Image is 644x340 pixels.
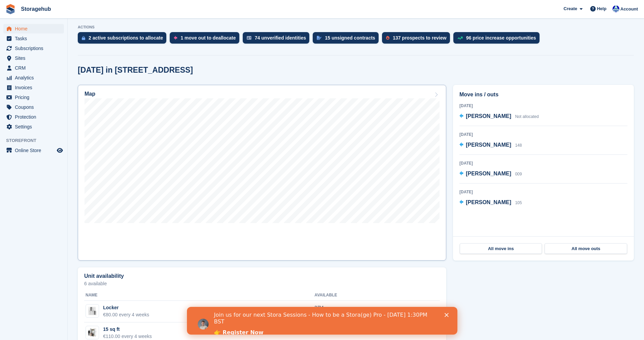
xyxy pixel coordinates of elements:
[460,243,542,254] a: All move ins
[466,171,511,176] span: [PERSON_NAME]
[15,112,55,122] span: Protection
[174,36,177,40] img: move_outs_to_deallocate_icon-f764333ba52eb49d3ac5e1228854f67142a1ed5810a6f6cc68b1a99e826820c5.svg
[78,32,170,47] a: 2 active subscriptions to allocate
[6,137,67,144] span: Storefront
[247,36,252,40] img: verify_identity-adf6edd0f0f0b5bbfe63781bf79b02c33cf7c696d77639b501bdc392416b5a36.svg
[597,5,606,12] span: Help
[84,281,440,286] p: 6 available
[258,6,264,10] div: Close
[3,24,64,33] a: menu
[382,32,453,47] a: 137 prospects to review
[243,32,313,47] a: 74 unverified identities
[15,93,55,102] span: Pricing
[84,290,314,301] th: Name
[3,53,64,63] a: menu
[3,34,64,43] a: menu
[3,83,64,92] a: menu
[84,273,124,279] h2: Unit availability
[545,243,627,254] a: All move outs
[15,83,55,92] span: Invoices
[313,32,382,47] a: 15 unsigned contracts
[386,36,389,40] img: prospect-51fa495bee0391a8d652442698ab0144808aea92771e9ea1ae160a38d050c398.svg
[515,143,522,148] span: 148
[457,37,463,40] img: price_increase_opportunities-93ffe204e8149a01c8c9dc8f82e8f89637d9d84a8eef4429ea346261dce0b2c0.svg
[181,35,236,41] div: 1 move out to deallocate
[103,333,152,340] div: €110.00 every 4 weeks
[453,32,543,47] a: 96 price increase opportunities
[78,85,446,261] a: Map
[466,142,511,148] span: [PERSON_NAME]
[15,146,55,155] span: Online Store
[255,35,306,41] div: 74 unverified identities
[466,35,536,41] div: 96 price increase opportunities
[18,3,54,15] a: Storagehub
[393,35,447,41] div: 137 prospects to review
[15,34,55,43] span: Tasks
[459,91,627,99] h2: Move ins / outs
[515,172,522,176] span: 009
[89,35,163,41] div: 2 active subscriptions to allocate
[78,66,193,75] h2: [DATE] in [STREET_ADDRESS]
[170,32,242,47] a: 1 move out to deallocate
[325,35,375,41] div: 15 unsigned contracts
[317,36,321,40] img: contract_signature_icon-13c848040528278c33f63329250d36e43548de30e8caae1d1a13099fd9432cc5.svg
[15,102,55,112] span: Coupons
[3,102,64,112] a: menu
[3,73,64,82] a: menu
[3,93,64,102] a: menu
[86,327,99,337] img: 15-sqft-unit-2.jpg
[613,5,619,12] img: Vladimir Osojnik
[3,112,64,122] a: menu
[78,25,634,29] p: ACTIONS
[459,103,627,109] div: [DATE]
[15,63,55,73] span: CRM
[15,122,55,131] span: Settings
[459,170,522,178] a: [PERSON_NAME] 009
[5,4,16,14] img: stora-icon-8386f47178a22dfd0bd8f6a31ec36ba5ce8667c1dd55bd0f319d3a0aa187defe.svg
[459,112,539,121] a: [PERSON_NAME] Not allocated
[459,141,522,150] a: [PERSON_NAME] 148
[459,131,627,138] div: [DATE]
[3,44,64,53] a: menu
[459,189,627,195] div: [DATE]
[85,91,95,97] h2: Map
[564,5,577,12] span: Create
[103,326,152,333] div: 15 sq ft
[15,53,55,63] span: Sites
[56,146,64,154] a: Preview store
[103,311,149,318] div: €80.00 every 4 weeks
[314,301,391,322] td: 3/24
[466,199,511,205] span: [PERSON_NAME]
[459,198,522,207] a: [PERSON_NAME] 105
[82,36,85,40] img: active_subscription_to_allocate_icon-d502201f5373d7db506a760aba3b589e785aa758c864c3986d89f69b8ff3...
[620,6,638,13] span: Account
[3,146,64,155] a: menu
[459,160,627,166] div: [DATE]
[27,22,76,30] a: 👉 Register Now
[86,306,99,316] img: AdobeStock_336629645.jpeg
[15,44,55,53] span: Subscriptions
[3,63,64,73] a: menu
[15,24,55,33] span: Home
[187,307,457,335] iframe: Intercom live chat banner
[3,122,64,131] a: menu
[466,113,511,119] span: [PERSON_NAME]
[103,304,149,311] div: Locker
[314,290,391,301] th: Available
[515,200,522,205] span: 105
[15,73,55,82] span: Analytics
[515,114,539,119] span: Not allocated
